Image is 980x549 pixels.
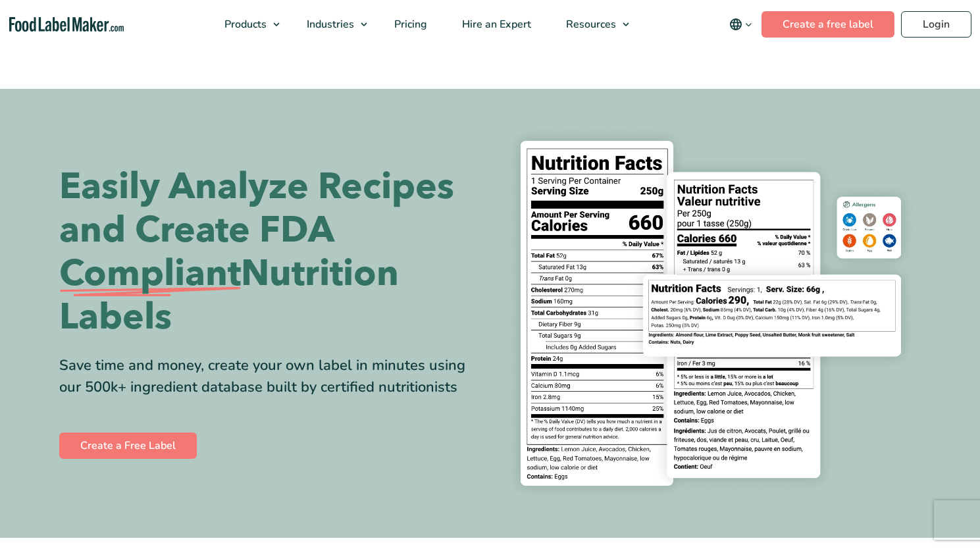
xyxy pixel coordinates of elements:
[901,11,971,38] a: Login
[720,11,761,38] button: Change language
[303,17,355,32] span: Industries
[761,11,894,38] a: Create a free label
[59,252,241,296] span: Compliant
[390,17,428,32] span: Pricing
[59,165,480,339] h1: Easily Analyze Recipes and Create FDA Nutrition Labels
[458,17,532,32] span: Hire an Expert
[9,17,124,32] a: Food Label Maker homepage
[220,17,268,32] span: Products
[562,17,617,32] span: Resources
[59,355,480,398] div: Save time and money, create your own label in minutes using our 500k+ ingredient database built b...
[59,432,197,459] a: Create a Free Label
